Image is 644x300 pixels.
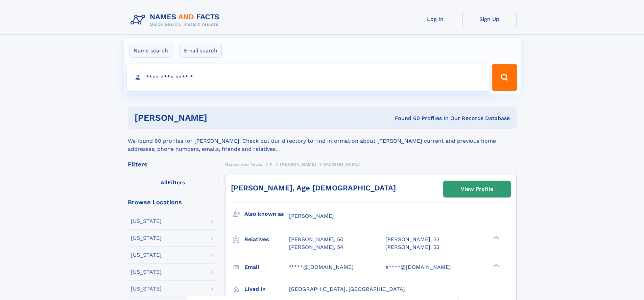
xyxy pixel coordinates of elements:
[135,114,301,122] h1: [PERSON_NAME]
[128,129,517,153] div: We found 60 profiles for [PERSON_NAME]. Check out our directory to find information about [PERSON...
[324,162,360,167] span: [PERSON_NAME]
[444,181,510,197] a: View Profile
[244,234,289,245] h3: Relatives
[462,11,517,27] a: Sign Up
[131,218,162,224] div: [US_STATE]
[301,115,510,122] div: Found 60 Profiles In Our Records Database
[289,213,334,219] span: [PERSON_NAME]
[131,252,162,258] div: [US_STATE]
[492,263,500,268] div: ❯
[131,235,162,241] div: [US_STATE]
[492,64,517,91] button: Search Button
[461,181,493,197] div: View Profile
[289,286,405,292] span: [GEOGRAPHIC_DATA], [GEOGRAPHIC_DATA]
[127,64,489,91] input: search input
[244,208,289,220] h3: Also known as
[280,162,316,167] span: [PERSON_NAME]
[225,160,262,168] a: Names and Facts
[289,244,343,251] a: [PERSON_NAME], 54
[385,244,439,251] a: [PERSON_NAME], 32
[131,286,162,292] div: [US_STATE]
[161,179,168,186] span: All
[270,162,272,167] span: F
[128,199,218,205] div: Browse Locations
[385,236,439,243] a: [PERSON_NAME], 33
[280,160,316,168] a: [PERSON_NAME]
[128,11,225,29] img: Logo Names and Facts
[131,269,162,275] div: [US_STATE]
[289,236,343,243] a: [PERSON_NAME], 50
[244,261,289,273] h3: Email
[128,161,218,167] div: Filters
[244,283,289,295] h3: Lived in
[180,44,222,58] label: Email search
[231,184,396,192] a: [PERSON_NAME], Age [DEMOGRAPHIC_DATA]
[128,175,218,191] label: Filters
[408,11,462,27] a: Log In
[492,236,500,240] div: ❯
[270,160,272,168] a: F
[129,44,172,58] label: Name search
